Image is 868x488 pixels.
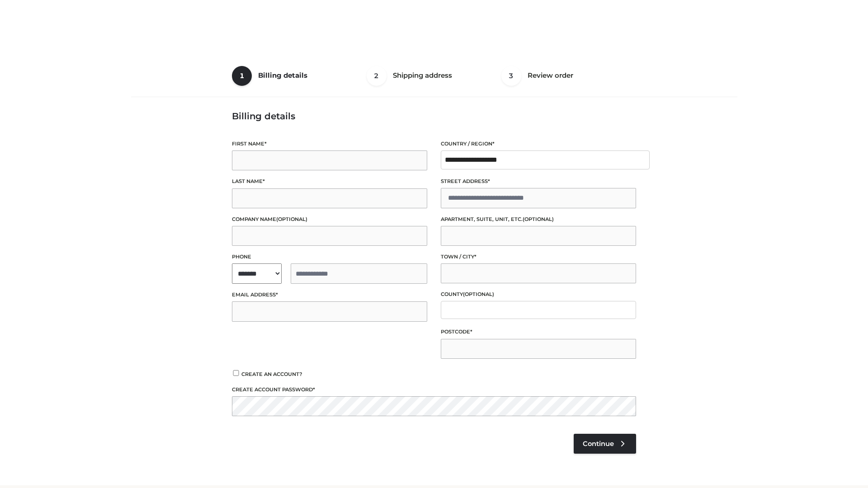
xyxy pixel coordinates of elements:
span: (optional) [463,291,494,297]
label: Apartment, suite, unit, etc. [441,215,636,224]
label: Town / City [441,253,636,261]
label: First name [232,140,427,148]
label: Phone [232,253,427,261]
span: Billing details [258,71,307,80]
span: (optional) [276,216,307,222]
label: Create account password [232,385,636,394]
span: Create an account? [241,371,302,377]
label: Last name [232,177,427,186]
span: Continue [583,440,614,448]
span: 2 [367,66,387,86]
a: Continue [574,434,636,454]
label: Street address [441,177,636,186]
h3: Billing details [232,111,636,122]
label: Country / Region [441,140,636,148]
span: Shipping address [393,71,452,80]
label: Postcode [441,328,636,336]
label: Company name [232,215,427,224]
span: Review order [528,71,573,80]
span: 1 [232,66,252,86]
input: Create an account? [232,370,240,376]
label: Email address [232,291,427,299]
span: 3 [501,66,521,86]
span: (optional) [523,216,554,222]
label: County [441,290,636,299]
